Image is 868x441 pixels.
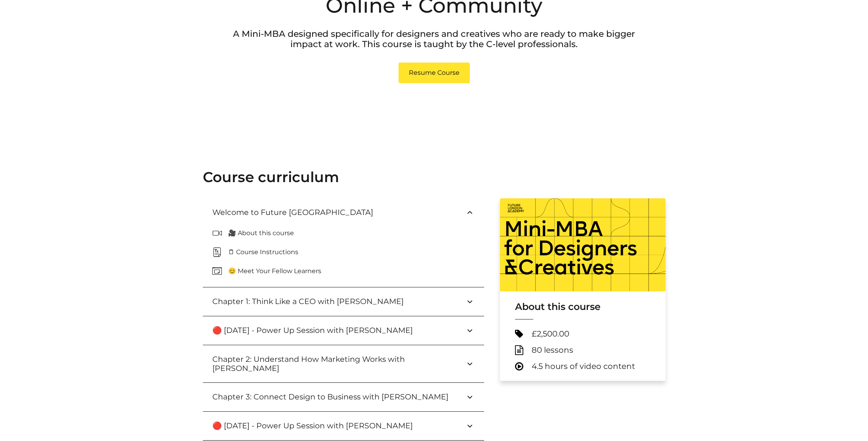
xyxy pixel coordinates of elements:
[515,301,651,313] h3: About this course
[212,392,461,401] h3: Chapter 3: Connect Design to Business with [PERSON_NAME]
[212,208,386,217] h3: Welcome to Future [GEOGRAPHIC_DATA]
[212,421,425,430] h3: 🔴 [DATE] - Power Up Session with [PERSON_NAME]
[203,345,484,382] button: Chapter 2: Understand How Marketing Works with [PERSON_NAME]
[399,63,470,83] a: Resume Course
[532,329,569,339] span: £2,500.00
[203,316,484,345] button: 🔴 [DATE] - Power Up Session with [PERSON_NAME]
[203,412,484,440] button: 🔴 [DATE] - Power Up Session with [PERSON_NAME]
[226,29,642,50] p: A Mini-MBA designed specifically for designers and creatives who are ready to make bigger impact ...
[228,228,300,238] p: 🎥 About this course
[532,345,573,355] span: 80 lessons
[212,355,465,373] h3: Chapter 2: Understand How Marketing Works with [PERSON_NAME]
[203,287,484,316] button: Chapter 1: Think Like a CEO with [PERSON_NAME]
[203,198,484,227] button: Welcome to Future [GEOGRAPHIC_DATA]
[203,383,484,411] button: Chapter 3: Connect Design to Business with [PERSON_NAME]
[228,247,305,257] p: 🗒 Course Instructions
[203,169,666,186] h2: Course curriculum
[212,297,416,306] h3: Chapter 1: Think Like a CEO with [PERSON_NAME]
[212,326,425,335] h3: 🔴 [DATE] - Power Up Session with [PERSON_NAME]
[532,361,635,371] span: 4.5 hours of video content
[228,266,328,276] p: 😊 Meet Your Fellow Learners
